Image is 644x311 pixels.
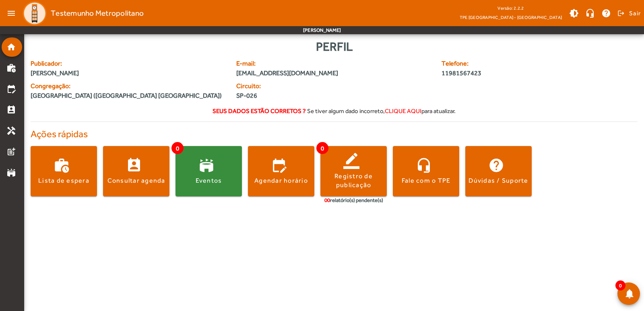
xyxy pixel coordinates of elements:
[107,176,165,185] div: Consultar agenda
[6,168,16,177] mat-icon: stadium
[324,197,330,203] span: 00
[385,107,421,114] span: clique aqui
[442,59,586,68] span: Telefone:
[6,84,16,94] mat-icon: edit_calendar
[324,196,383,204] div: relatório(s) pendente(s)
[236,59,432,68] span: E-mail:
[460,13,562,21] span: TPE [GEOGRAPHIC_DATA] - [GEOGRAPHIC_DATA]
[465,146,532,196] button: Dúvidas / Suporte
[19,1,144,25] a: Testemunho Metropolitano
[248,146,314,196] button: Agendar horário
[629,7,641,20] span: Sair
[393,146,459,196] button: Fale com o TPE
[402,176,451,185] div: Fale com o TPE
[175,146,242,196] button: Eventos
[6,63,16,73] mat-icon: work_history
[23,1,47,25] img: Logo TPE
[51,7,144,20] span: Testemunho Metropolitano
[616,7,641,19] button: Sair
[38,176,89,185] div: Lista de espera
[31,59,227,68] span: Publicador:
[320,146,387,196] button: Registro de publicação
[3,5,19,21] mat-icon: menu
[6,126,16,136] mat-icon: handyman
[31,91,222,101] span: [GEOGRAPHIC_DATA] ([GEOGRAPHIC_DATA] [GEOGRAPHIC_DATA])
[196,176,222,185] div: Eventos
[213,107,306,114] strong: Seus dados estão corretos ?
[236,91,329,101] span: SP-026
[31,146,97,196] button: Lista de espera
[171,142,184,154] span: 0
[469,176,528,185] div: Dúvidas / Suporte
[103,146,169,196] button: Consultar agenda
[6,147,16,157] mat-icon: post_add
[316,142,328,154] span: 0
[460,3,562,13] div: Versão: 2.2.2
[254,176,308,185] div: Agendar horário
[320,172,387,190] div: Registro de publicação
[31,128,638,140] h4: Ações rápidas
[6,42,16,52] mat-icon: home
[615,280,625,290] span: 0
[31,68,227,78] span: [PERSON_NAME]
[307,107,456,114] span: Se tiver algum dado incorreto, para atualizar.
[236,68,432,78] span: [EMAIL_ADDRESS][DOMAIN_NAME]
[236,81,329,91] span: Circuito:
[31,81,227,91] span: Congregação:
[6,105,16,115] mat-icon: perm_contact_calendar
[31,37,638,56] div: Perfil
[442,68,586,78] span: 11981567423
